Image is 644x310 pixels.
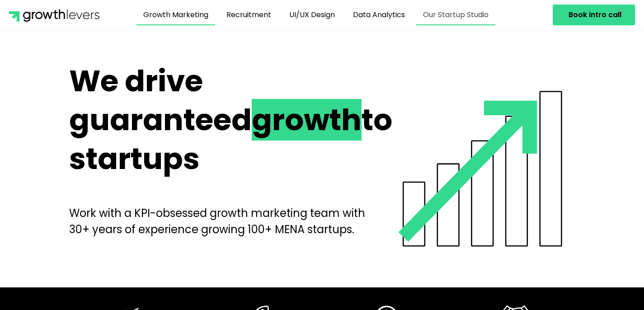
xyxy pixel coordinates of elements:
[416,5,495,25] a: Our Startup Studio
[569,11,621,19] span: Book intro call
[553,5,635,25] a: Book intro call
[252,99,362,141] span: growth
[69,62,369,178] h2: We drive guaranteed to startups
[136,5,215,25] a: Growth Marketing
[282,5,342,25] a: UI/UX Design
[69,205,369,238] p: Work with a KPI-obsessed growth marketing team with 30+ years of experience growing 100+ MENA sta...
[103,5,529,25] nav: Menu
[346,5,412,25] a: Data Analytics
[220,5,278,25] a: Recruitment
